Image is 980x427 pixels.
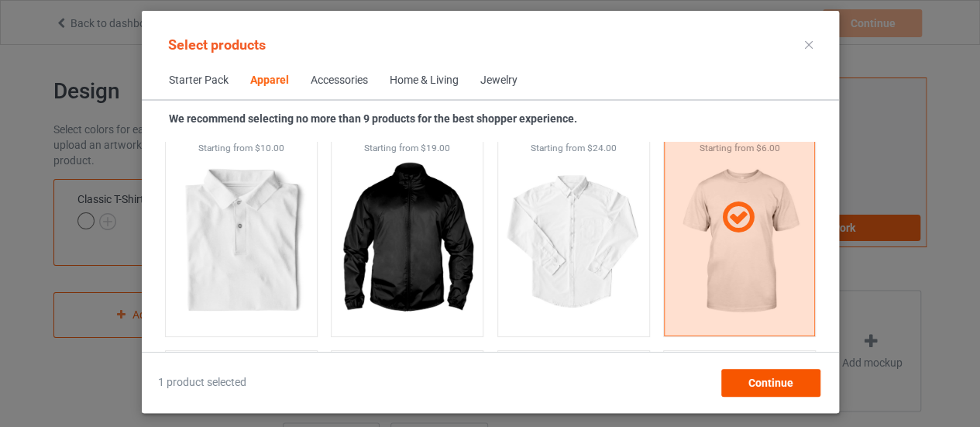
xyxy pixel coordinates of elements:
[158,62,239,99] span: Starter Pack
[169,112,577,125] strong: We recommend selecting no more than 9 products for the best shopper experience.
[748,377,793,389] span: Continue
[720,369,820,397] div: Continue
[332,142,483,155] div: Starting from
[165,142,316,155] div: Starting from
[497,142,648,155] div: Starting from
[250,73,289,88] div: Apparel
[390,73,459,88] div: Home & Living
[421,143,450,153] span: $19.00
[254,143,284,153] span: $10.00
[504,155,642,329] img: regular.jpg
[338,155,476,329] img: regular.jpg
[480,73,518,88] div: Jewelry
[158,375,246,391] span: 1 product selected
[311,73,368,88] div: Accessories
[586,143,616,153] span: $24.00
[168,36,266,53] span: Select products
[171,155,310,329] img: regular.jpg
